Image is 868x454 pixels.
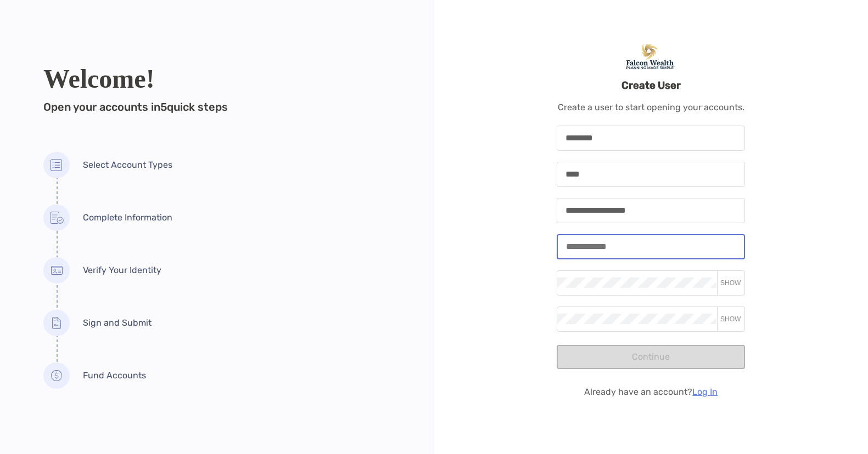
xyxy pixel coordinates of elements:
[83,317,152,328] span: Sign and Submit
[584,387,718,397] p: Already have an account?
[716,279,744,287] button: SHOW
[720,279,741,287] span: SHOW
[43,205,70,231] img: Complete Information icon
[604,44,698,69] img: Falcon Wealth Planning Logo
[720,315,741,323] span: SHOW
[43,362,70,389] img: Fund Accounts icon
[83,160,172,170] span: Select Account Types
[558,102,744,112] p: Create a user to start opening your accounts.
[83,265,161,275] span: Verify Your Identity
[83,212,172,223] span: Complete Information
[716,315,744,324] button: SHOW
[83,370,146,381] span: Fund Accounts
[43,66,390,92] h2: Welcome!
[43,310,70,336] img: Sign and Submit icon
[43,152,70,178] img: Select Account Types icon
[43,101,390,113] h4: Open your accounts in 5 quick steps
[692,387,718,397] a: Log In
[621,80,681,92] h3: Create User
